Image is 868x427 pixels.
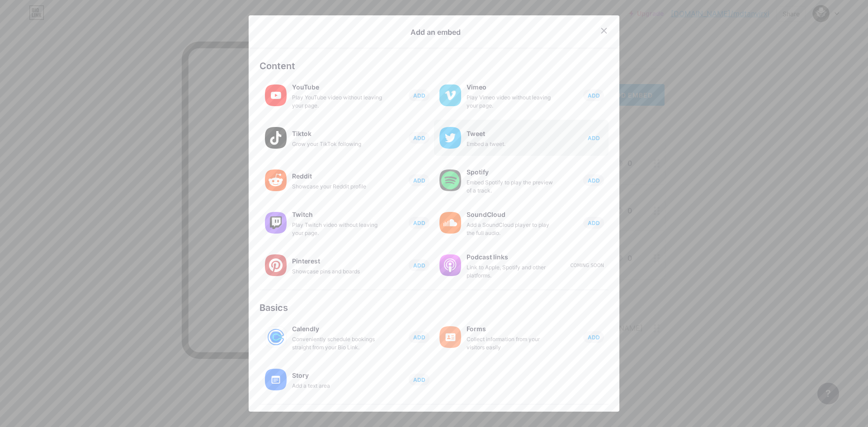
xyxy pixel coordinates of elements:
[292,323,382,335] div: Calendly
[409,132,429,144] button: ADD
[583,174,604,186] button: ADD
[413,177,425,184] span: ADD
[409,217,429,229] button: ADD
[413,333,425,341] span: ADD
[292,255,382,267] div: Pinterest
[439,254,461,276] img: podcastlinks
[467,208,557,221] div: SoundCloud
[292,183,382,191] div: Showcase your Reddit profile
[292,369,382,382] div: Story
[439,84,461,106] img: vimeo
[588,134,600,142] span: ADD
[409,331,429,343] button: ADD
[409,89,429,101] button: ADD
[265,369,287,390] img: story
[467,81,557,94] div: Vimeo
[571,262,604,269] div: Coming soon
[265,326,287,348] img: calendly
[259,301,609,314] div: Basics
[467,335,557,352] div: Collect information from your visitors easily
[439,212,461,234] img: soundcloud
[467,263,557,280] div: Link to Apple, Spotify and other platforms.
[292,127,382,140] div: Tiktok
[265,212,287,234] img: twitch
[467,127,557,140] div: Tweet
[292,335,382,352] div: Conveniently schedule bookings straight from your Bio Link.
[588,177,600,184] span: ADD
[413,262,425,269] span: ADD
[409,259,429,271] button: ADD
[583,132,604,144] button: ADD
[292,170,382,183] div: Reddit
[588,333,600,341] span: ADD
[292,81,382,94] div: YouTube
[467,178,557,195] div: Embed Spotify to play the preview of a track.
[292,208,382,221] div: Twitch
[292,267,382,276] div: Showcase pins and boards
[439,127,461,149] img: twitter
[409,374,429,385] button: ADD
[292,94,382,110] div: Play YouTube video without leaving your page.
[409,174,429,186] button: ADD
[467,221,557,237] div: Add a SoundCloud player to play the full audio.
[583,217,604,229] button: ADD
[413,134,425,142] span: ADD
[292,221,382,237] div: Play Twitch video without leaving your page.
[439,169,461,191] img: spotify
[259,59,609,73] div: Content
[467,166,557,178] div: Spotify
[583,331,604,343] button: ADD
[292,382,382,390] div: Add a text area
[467,323,557,335] div: Forms
[467,140,557,148] div: Embed a tweet.
[413,376,425,384] span: ADD
[265,169,287,191] img: reddit
[413,219,425,227] span: ADD
[439,326,461,348] img: forms
[410,27,461,38] div: Add an embed
[467,251,557,263] div: Podcast links
[292,140,382,148] div: Grow your TikTok following
[265,127,287,149] img: tiktok
[265,84,287,106] img: youtube
[588,219,600,227] span: ADD
[413,92,425,99] span: ADD
[583,89,604,101] button: ADD
[265,254,287,276] img: pinterest
[588,92,600,99] span: ADD
[467,94,557,110] div: Play Vimeo video without leaving your page.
